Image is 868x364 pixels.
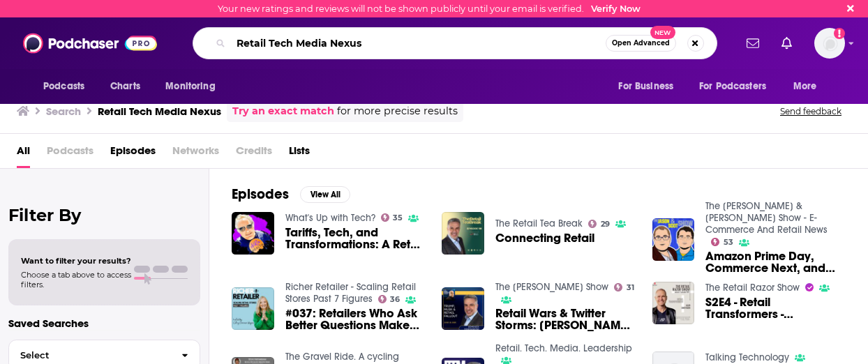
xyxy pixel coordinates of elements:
input: Search podcasts, credits, & more... [231,32,606,54]
a: 29 [588,220,610,228]
a: All [17,139,30,168]
a: EpisodesView All [232,185,350,203]
span: 36 [390,296,400,303]
button: Open AdvancedNew [606,35,676,52]
p: Saved Searches [8,317,200,330]
a: Connecting Retail [495,232,594,244]
a: Richer Retailer - Scaling Retail Stores Past 7 Figures [285,281,416,305]
button: Send feedback [776,105,846,117]
a: The Retail Tea Break [495,218,583,229]
img: User Profile [814,28,845,59]
span: Monitoring [165,77,215,96]
img: Retail Wars & Twitter Storms: Dominick Miserandino on the Trump–Musk Trade Tension [442,287,484,330]
a: Retail. Tech. Media. Leadership [495,342,632,354]
span: Charts [110,77,140,96]
img: Podchaser - Follow, Share and Rate Podcasts [23,30,157,56]
a: 31 [614,283,634,291]
a: Amazon Prime Day, Commerce Next, and NRF Nexus Recaps [705,250,846,274]
span: #037: Retailers Who Ask Better Questions Make More Sales with [PERSON_NAME] [285,308,426,331]
img: Amazon Prime Day, Commerce Next, and NRF Nexus Recaps [652,218,695,261]
span: Podcasts [47,139,93,168]
button: open menu [33,73,103,100]
img: Connecting Retail [442,212,484,255]
a: 36 [378,295,401,303]
a: The Dave Pamah Show [495,281,608,293]
span: Logged in as jbarbour [814,28,845,59]
a: 53 [711,238,733,246]
a: #037: Retailers Who Ask Better Questions Make More Sales with Dominick Miserandino [285,308,426,331]
img: Tariffs, Tech, and Transformations: A Retail Reality Check [232,212,274,255]
span: 35 [393,215,403,221]
span: For Podcasters [699,77,766,96]
span: Networks [172,139,219,168]
img: S2E4 - Retail Transformers - Alan Smithson [652,282,695,324]
a: Talking Technology [705,351,789,363]
button: open menu [608,73,691,100]
div: Your new ratings and reviews will not be shown publicly until your email is verified. [218,3,641,14]
h3: Search [46,105,81,118]
span: Select [9,351,170,360]
a: S2E4 - Retail Transformers - Alan Smithson [705,296,846,320]
span: More [793,77,817,96]
span: New [650,26,675,39]
button: open menu [784,73,835,100]
button: open menu [156,73,233,100]
h2: Filter By [8,205,200,225]
span: S2E4 - Retail Transformers - [PERSON_NAME] [705,296,846,320]
a: Episodes [110,139,156,168]
h2: Episodes [232,185,289,203]
span: Podcasts [43,77,84,96]
span: Open Advanced [612,40,670,47]
span: Retail Wars & Twitter Storms: [PERSON_NAME] on the [PERSON_NAME]–Musk Trade Tension [495,308,636,331]
span: For Business [618,77,673,96]
a: Try an exact match [232,103,334,119]
a: The Retail Razor Show [705,282,800,294]
img: #037: Retailers Who Ask Better Questions Make More Sales with Dominick Miserandino [232,287,274,330]
a: Show notifications dropdown [741,31,765,55]
span: for more precise results [337,103,458,119]
a: Retail Wars & Twitter Storms: Dominick Miserandino on the Trump–Musk Trade Tension [495,308,636,331]
svg: Email not verified [834,28,845,39]
span: Choose a tab above to access filters. [21,270,131,289]
a: The Jason & Scot Show - E-Commerce And Retail News [705,200,828,236]
a: 35 [381,213,403,222]
a: Lists [289,139,310,168]
span: 29 [601,221,610,227]
span: Want to filter your results? [21,256,131,266]
a: Tariffs, Tech, and Transformations: A Retail Reality Check [285,227,426,250]
a: What's Up with Tech? [285,212,375,224]
div: Search podcasts, credits, & more... [193,27,717,59]
button: View All [300,186,350,203]
button: Show profile menu [814,28,845,59]
button: open menu [690,73,786,100]
a: Charts [101,73,149,100]
a: Verify Now [591,3,641,14]
h3: Retail Tech Media Nexus [98,105,221,118]
span: Credits [236,139,272,168]
span: 31 [627,285,634,291]
span: 53 [724,239,733,245]
a: Show notifications dropdown [776,31,798,55]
